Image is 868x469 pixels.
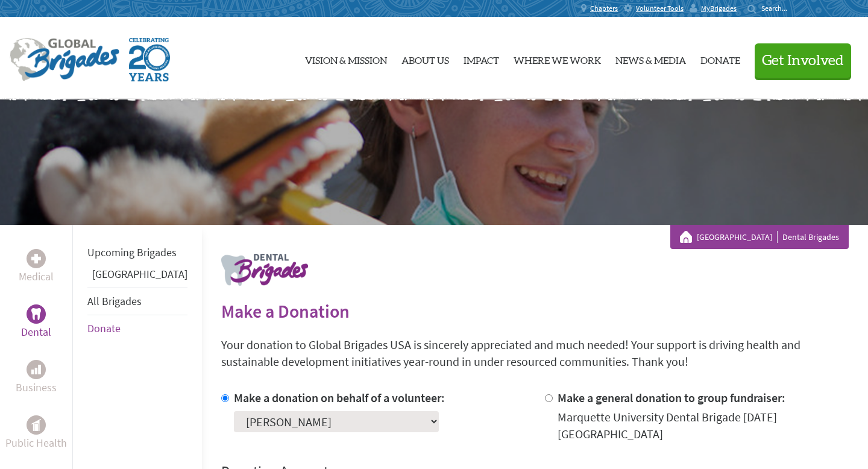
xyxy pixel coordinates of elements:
[87,288,187,315] li: All Brigades
[27,360,46,379] div: Business
[27,415,46,435] div: Public Health
[697,231,778,243] a: [GEOGRAPHIC_DATA]
[31,365,41,374] img: Business
[19,249,54,285] a: MedicalMedical
[5,415,67,452] a: Public HealthPublic Health
[5,435,67,452] p: Public Health
[87,294,142,308] a: All Brigades
[401,27,449,90] a: About Us
[19,268,54,285] p: Medical
[221,300,849,322] h2: Make a Donation
[464,27,499,90] a: Impact
[700,27,740,90] a: Donate
[21,324,51,341] p: Dental
[590,4,618,13] span: Chapters
[558,409,849,442] div: Marquette University Dental Brigade [DATE] [GEOGRAPHIC_DATA]
[221,336,849,370] p: Your donation to Global Brigades USA is sincerely appreciated and much needed! Your support is dr...
[615,27,686,90] a: News & Media
[87,239,187,266] li: Upcoming Brigades
[129,38,170,81] img: Global Brigades Celebrating 20 Years
[16,379,57,396] p: Business
[514,27,601,90] a: Where We Work
[27,249,46,268] div: Medical
[10,38,119,81] img: Global Brigades Logo
[92,267,187,281] a: [GEOGRAPHIC_DATA]
[762,54,844,68] span: Get Involved
[31,308,41,319] img: Dental
[31,254,41,263] img: Medical
[21,304,51,341] a: DentalDental
[558,390,785,405] label: Make a general donation to group fundraiser:
[761,4,796,13] input: Search...
[234,390,445,405] label: Make a donation on behalf of a volunteer:
[87,315,187,342] li: Donate
[221,254,308,286] img: logo-dental.png
[87,266,187,288] li: Panama
[755,43,851,78] button: Get Involved
[636,4,684,13] span: Volunteer Tools
[27,304,46,324] div: Dental
[31,419,41,431] img: Public Health
[16,360,57,396] a: BusinessBusiness
[87,321,121,335] a: Donate
[680,231,839,243] div: Dental Brigades
[701,4,737,13] span: MyBrigades
[87,245,177,259] a: Upcoming Brigades
[305,27,387,90] a: Vision & Mission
